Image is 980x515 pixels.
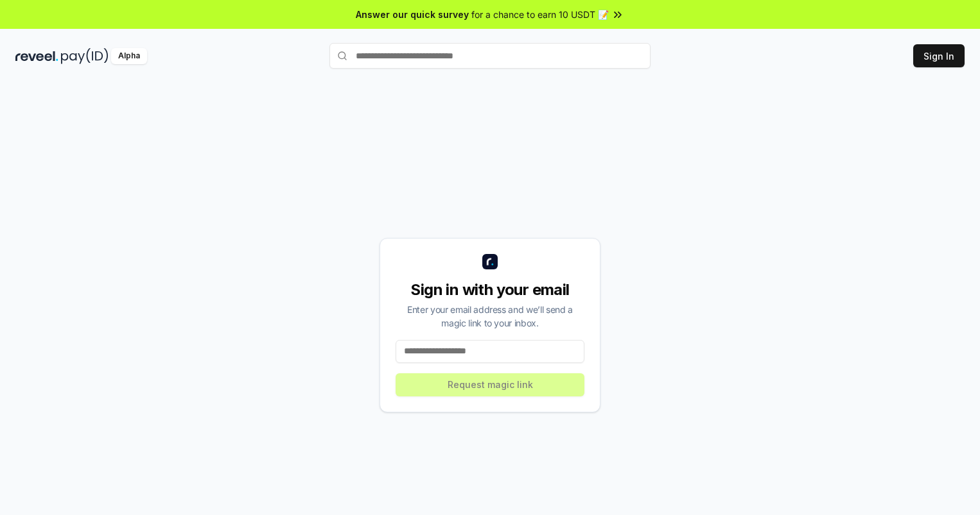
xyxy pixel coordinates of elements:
div: Enter your email address and we’ll send a magic link to your inbox. [396,303,584,330]
button: Sign In [913,44,965,67]
img: logo_small [482,254,498,269]
div: Alpha [111,48,147,64]
img: reveel_dark [15,48,58,64]
div: Sign in with your email [396,280,584,300]
span: for a chance to earn 10 USDT 📝 [471,8,609,21]
img: pay_id [61,48,109,64]
span: Answer our quick survey [356,8,469,21]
